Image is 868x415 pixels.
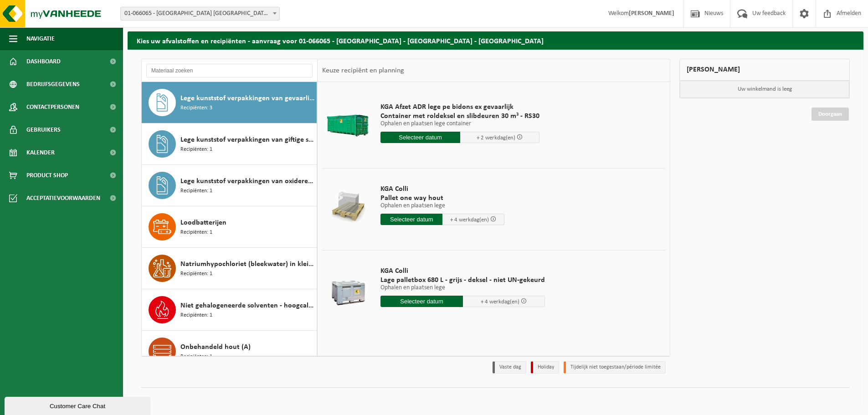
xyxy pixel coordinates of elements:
[180,342,251,353] span: Onbehandeld hout (A)
[679,59,850,81] div: [PERSON_NAME]
[564,361,666,374] li: Tijdelijk niet toegestaan/période limitée
[26,118,61,141] span: Gebruikers
[142,123,317,165] button: Lege kunststof verpakkingen van giftige stoffen Recipiënten: 1
[26,164,68,187] span: Product Shop
[481,299,519,305] span: + 4 werkdag(en)
[180,300,314,311] span: Niet gehalogeneerde solventen - hoogcalorisch in kleinverpakking
[142,289,317,331] button: Niet gehalogeneerde solventen - hoogcalorisch in kleinverpakking Recipiënten: 1
[121,7,279,20] span: 01-066065 - BOMA NV - ANTWERPEN NOORDERLAAN - ANTWERPEN
[380,266,545,276] span: KGA Colli
[477,135,515,141] span: + 2 werkdag(en)
[380,184,504,194] span: KGA Colli
[380,276,545,285] span: Lage palletbox 680 L - grijs - deksel - niet UN-gekeurd
[180,270,212,278] span: Recipiënten: 1
[26,27,55,50] span: Navigatie
[629,10,674,17] strong: [PERSON_NAME]
[142,82,317,123] button: Lege kunststof verpakkingen van gevaarlijke stoffen Recipiënten: 3
[128,31,863,49] h2: Kies uw afvalstoffen en recipiënten - aanvraag voor 01-066065 - [GEOGRAPHIC_DATA] - [GEOGRAPHIC_D...
[180,145,212,154] span: Recipiënten: 1
[380,102,539,112] span: KGA Afzet ADR lege pe bidons ex gevaarlijk
[180,353,212,361] span: Recipiënten: 1
[5,395,152,415] iframe: chat widget
[531,361,559,374] li: Holiday
[180,228,212,237] span: Recipiënten: 1
[26,73,80,96] span: Bedrijfsgegevens
[180,311,212,320] span: Recipiënten: 1
[142,248,317,289] button: Natriumhypochloriet (bleekwater) in kleinverpakking Recipiënten: 1
[142,331,317,372] button: Onbehandeld hout (A) Recipiënten: 1
[380,194,504,203] span: Pallet one way hout
[26,96,79,118] span: Contactpersonen
[26,50,61,73] span: Dashboard
[493,361,526,374] li: Vaste dag
[120,7,280,20] span: 01-066065 - BOMA NV - ANTWERPEN NOORDERLAAN - ANTWERPEN
[380,214,442,225] input: Selecteer datum
[680,81,849,98] p: Uw winkelmand is leeg
[318,59,409,82] div: Keuze recipiënt en planning
[142,206,317,248] button: Loodbatterijen Recipiënten: 1
[380,121,539,127] p: Ophalen en plaatsen lege container
[180,217,226,228] span: Loodbatterijen
[380,132,460,143] input: Selecteer datum
[180,93,314,104] span: Lege kunststof verpakkingen van gevaarlijke stoffen
[180,104,212,113] span: Recipiënten: 3
[26,141,55,164] span: Kalender
[180,187,212,195] span: Recipiënten: 1
[380,203,504,209] p: Ophalen en plaatsen lege
[180,134,314,145] span: Lege kunststof verpakkingen van giftige stoffen
[26,187,100,210] span: Acceptatievoorwaarden
[142,165,317,206] button: Lege kunststof verpakkingen van oxiderende stoffen Recipiënten: 1
[180,259,314,270] span: Natriumhypochloriet (bleekwater) in kleinverpakking
[380,285,545,291] p: Ophalen en plaatsen lege
[146,64,313,77] input: Materiaal zoeken
[180,176,314,187] span: Lege kunststof verpakkingen van oxiderende stoffen
[380,112,539,121] span: Container met roldeksel en slibdeuren 30 m³ - RS30
[450,217,489,223] span: + 4 werkdag(en)
[812,108,849,121] a: Doorgaan
[380,296,463,307] input: Selecteer datum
